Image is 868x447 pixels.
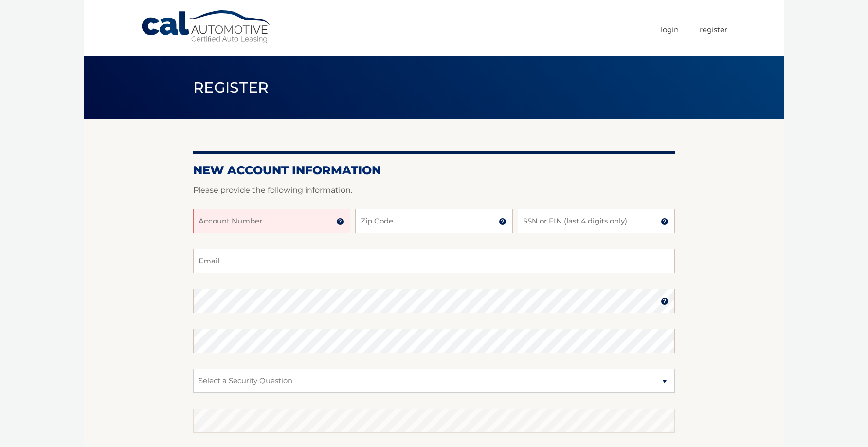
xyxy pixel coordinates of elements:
[193,163,675,178] h2: New Account Information
[700,21,727,37] a: Register
[193,209,350,233] input: Account Number
[336,218,344,225] img: tooltip.svg
[355,209,512,233] input: Zip Code
[141,10,272,44] a: Cal Automotive
[661,218,669,225] img: tooltip.svg
[193,249,675,273] input: Email
[193,184,675,197] p: Please provide the following information.
[193,78,269,96] span: Register
[661,21,679,37] a: Login
[499,218,506,225] img: tooltip.svg
[518,209,675,233] input: SSN or EIN (last 4 digits only)
[661,298,669,305] img: tooltip.svg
